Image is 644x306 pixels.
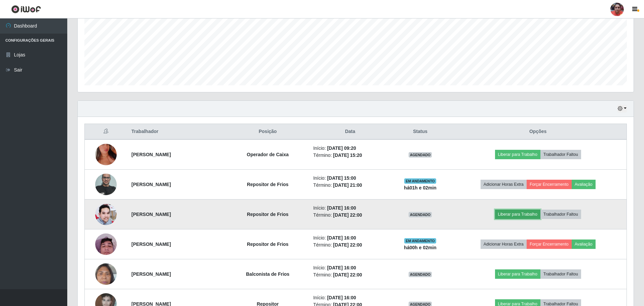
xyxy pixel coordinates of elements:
[333,272,362,277] time: [DATE] 22:00
[404,245,437,250] strong: há 00 h e 02 min
[572,239,596,249] button: Avaliação
[95,170,117,199] img: 1655148070426.jpeg
[481,239,527,249] button: Adicionar Horas Extra
[95,204,117,225] img: 1744284341350.jpeg
[313,264,387,271] li: Início:
[95,230,117,258] img: 1748283755662.jpeg
[333,212,362,218] time: [DATE] 22:00
[327,235,356,241] time: [DATE] 16:00
[327,295,356,300] time: [DATE] 16:00
[527,239,572,249] button: Forçar Encerramento
[247,182,289,187] strong: Repositor de Frios
[404,238,436,244] span: EM ANDAMENTO
[131,152,171,157] strong: [PERSON_NAME]
[313,182,387,189] li: Término:
[540,150,581,159] button: Trabalhador Faltou
[95,135,117,174] img: 1750854034057.jpeg
[313,205,387,212] li: Início:
[313,152,387,159] li: Término:
[131,242,171,247] strong: [PERSON_NAME]
[540,210,581,219] button: Trabalhador Faltou
[313,242,387,249] li: Término:
[327,205,356,211] time: [DATE] 16:00
[313,271,387,278] li: Término:
[540,269,581,279] button: Trabalhador Faltou
[495,210,540,219] button: Liberar para Trabalho
[247,242,289,247] strong: Repositor de Frios
[313,175,387,182] li: Início:
[313,145,387,152] li: Início:
[404,178,436,184] span: EM ANDAMENTO
[409,212,432,217] span: AGENDADO
[327,145,356,151] time: [DATE] 09:20
[333,182,362,188] time: [DATE] 21:00
[327,175,356,181] time: [DATE] 15:00
[391,124,449,140] th: Status
[527,180,572,189] button: Forçar Encerramento
[495,269,540,279] button: Liberar para Trabalho
[131,182,171,187] strong: [PERSON_NAME]
[247,212,289,217] strong: Repositor de Frios
[449,124,627,140] th: Opções
[131,271,171,277] strong: [PERSON_NAME]
[226,124,309,140] th: Posição
[313,234,387,242] li: Início:
[333,242,362,248] time: [DATE] 22:00
[247,152,289,157] strong: Operador de Caixa
[409,272,432,277] span: AGENDADO
[131,212,171,217] strong: [PERSON_NAME]
[95,260,117,288] img: 1706817877089.jpeg
[313,212,387,219] li: Término:
[246,271,289,277] strong: Balconista de Frios
[404,185,437,190] strong: há 01 h e 02 min
[327,265,356,270] time: [DATE] 16:00
[333,152,362,158] time: [DATE] 15:20
[309,124,391,140] th: Data
[313,294,387,301] li: Início:
[127,124,226,140] th: Trabalhador
[481,180,527,189] button: Adicionar Horas Extra
[11,5,41,13] img: CoreUI Logo
[572,180,596,189] button: Avaliação
[495,150,540,159] button: Liberar para Trabalho
[409,152,432,158] span: AGENDADO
